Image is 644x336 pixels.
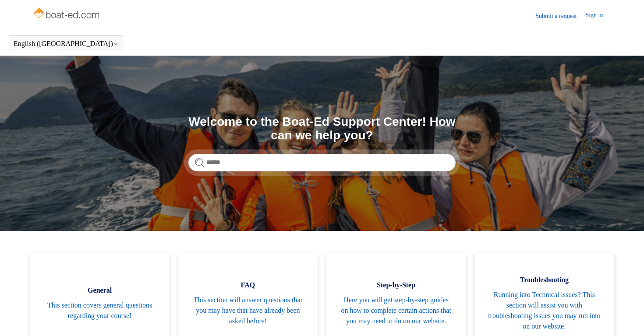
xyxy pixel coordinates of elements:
span: Step-by-Step [340,280,453,290]
span: Running into Technical issues? This section will assist you with troubleshooting issues you may r... [488,290,601,332]
h1: Welcome to the Boat-Ed Support Center! How can we help you? [188,115,456,142]
span: This section covers general questions regarding your course! [43,300,156,321]
span: Troubleshooting [488,275,601,285]
span: Here you will get step-by-step guides on how to complete certain actions that you may need to do ... [340,295,453,326]
a: Sign in [585,11,612,21]
input: Search [188,154,456,171]
span: General [43,285,156,296]
span: FAQ [191,280,304,290]
img: Boat-Ed Help Center home page [32,5,102,23]
div: Live chat [615,307,637,329]
a: Submit a request [535,11,585,21]
button: English ([GEOGRAPHIC_DATA]) [14,40,118,48]
span: This section will answer questions that you may have that have already been asked before! [191,295,304,326]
